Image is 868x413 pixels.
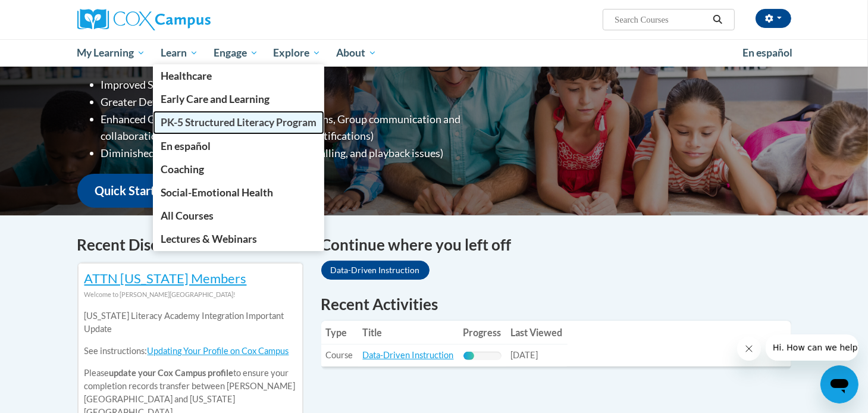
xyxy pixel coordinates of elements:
span: Learn [161,46,198,60]
span: PK-5 Structured Literacy Program [161,116,317,129]
a: Lectures & Webinars [153,227,324,251]
h4: Recent Discussions [77,233,303,256]
a: Data-Driven Instruction [321,261,430,280]
span: All Courses [161,209,214,222]
a: About [328,39,384,67]
div: Welcome to [PERSON_NAME][GEOGRAPHIC_DATA]! [84,288,296,301]
button: Account Settings [756,9,791,28]
h1: Recent Activities [321,293,791,315]
a: All Courses [153,204,324,227]
span: Social-Emotional Health [161,186,273,199]
a: Early Care and Learning [153,87,324,111]
span: Hi. How can we help? [7,8,96,18]
th: Last Viewed [506,321,568,345]
div: Main menu [59,39,809,67]
span: Early Care and Learning [161,93,270,105]
button: Search [709,12,726,27]
a: Cox Campus [77,9,303,30]
span: [DATE] [511,350,538,360]
a: ATTN [US_STATE] Members [84,270,247,286]
a: Data-Driven Instruction [363,350,454,360]
a: Social-Emotional Health [153,181,324,204]
p: See instructions: [84,345,296,358]
span: Healthcare [161,70,212,82]
th: Title [358,321,459,345]
input: Search Courses [613,12,709,27]
span: Course [326,350,353,360]
span: Lectures & Webinars [161,233,257,245]
a: Quick Start Guide [77,174,207,208]
span: En español [161,140,211,152]
li: Enhanced Group Collaboration Tools (Action plans, Group communication and collaboration tools, re... [101,111,509,145]
iframe: Message from company [766,334,858,361]
h4: Continue where you left off [321,233,791,256]
th: Type [321,321,358,345]
li: Improved Site Navigation [101,76,509,93]
span: En español [742,46,792,59]
iframe: Button to launch messaging window [820,365,858,403]
a: Engage [206,39,266,67]
a: My Learning [70,39,153,67]
a: Coaching [153,158,324,181]
span: Engage [214,46,258,60]
a: Learn [153,39,206,67]
li: Greater Device Compatibility [101,93,509,111]
span: My Learning [77,46,145,60]
th: Progress [459,321,506,345]
p: [US_STATE] Literacy Academy Integration Important Update [84,309,296,336]
span: Explore [273,46,321,60]
a: PK-5 Structured Literacy Program [153,111,324,134]
iframe: Close message [737,337,761,361]
a: En español [735,40,800,65]
a: Explore [265,39,328,67]
b: update your Cox Campus profile [109,368,234,378]
div: Progress, % [463,352,475,360]
a: En español [153,134,324,158]
li: Diminished progression issues (site lag, video stalling, and playback issues) [101,145,509,162]
a: Healthcare [153,64,324,87]
span: About [336,46,377,60]
img: Cox Campus [77,9,211,30]
a: Updating Your Profile on Cox Campus [148,346,289,356]
span: Coaching [161,163,204,176]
